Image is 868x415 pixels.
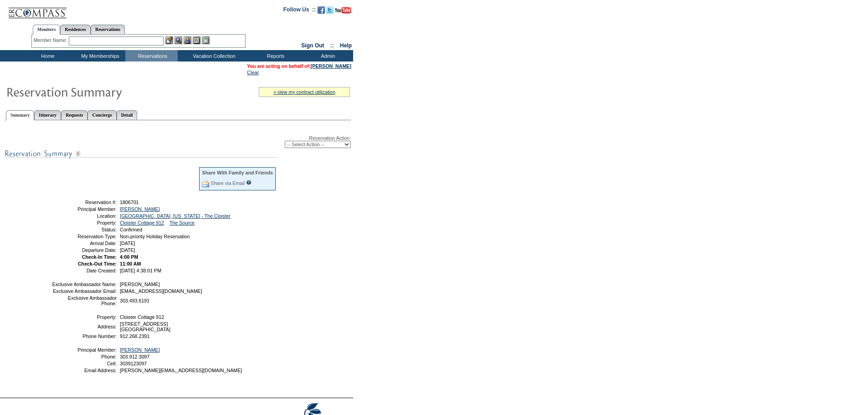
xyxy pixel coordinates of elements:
span: Non-priority Holiday Reservation [120,234,190,239]
a: [GEOGRAPHIC_DATA], [US_STATE] - The Cloister [120,213,231,219]
a: [PERSON_NAME] [120,206,160,212]
td: Departure Date: [51,247,117,253]
span: [STREET_ADDRESS] [GEOGRAPHIC_DATA] [120,321,170,332]
a: Become our fan on Facebook [318,9,325,15]
a: Subscribe to our YouTube Channel [335,9,351,15]
td: Property: [51,314,117,320]
a: Clear [247,70,259,75]
td: Status: [51,227,117,232]
span: 303.493.6191 [120,298,149,303]
img: Impersonate [184,36,191,44]
a: Concierge [87,110,116,120]
a: Residences [60,25,91,34]
a: Members [33,25,61,35]
a: Follow us on Twitter [326,9,334,15]
a: Summary [6,110,34,120]
td: My Memberships [73,50,125,61]
span: [DATE] [120,241,135,246]
span: Confirmed [120,227,142,232]
span: You are acting on behalf of: [247,63,351,69]
a: Detail [117,110,138,120]
td: Address: [51,321,117,332]
td: Reservation Type: [51,234,117,239]
a: [PERSON_NAME] [120,347,160,353]
span: [PERSON_NAME] [120,282,160,287]
img: Follow us on Twitter [326,6,334,14]
td: Admin [301,50,353,61]
span: 1806701 [120,200,139,205]
td: Follow Us :: [283,5,316,16]
input: What is this? [246,180,252,185]
span: 4:00 PM [120,254,138,260]
span: 11:00 AM [120,261,141,266]
span: [DATE] [120,247,135,253]
a: » view my contract utilization [273,89,335,95]
td: Exclusive Ambassador Phone: [51,295,117,306]
img: subTtlResSummary.gif [5,148,278,159]
td: Exclusive Ambassador Email: [51,288,117,294]
td: Arrival Date: [51,241,117,246]
span: 303.912.3097 [120,354,149,359]
span: [PERSON_NAME][EMAIL_ADDRESS][DOMAIN_NAME] [120,368,242,373]
td: Cell: [51,361,117,366]
td: Date Created: [51,268,117,273]
img: Become our fan on Facebook [318,6,325,14]
td: Phone Number: [51,333,117,339]
a: Itinerary [34,110,61,120]
a: Reservations [91,25,125,34]
td: Email Address: [51,368,117,373]
span: 912.268.2391 [120,333,149,339]
img: b_edit.gif [165,36,173,44]
a: Help [340,42,352,49]
img: View [175,36,182,44]
td: Principal Member: [51,206,117,212]
strong: Check-Out Time: [78,261,117,266]
span: [DATE] 4:38:01 PM [120,268,161,273]
td: Property: [51,220,117,225]
td: Reports [248,50,301,61]
td: Principal Member: [51,347,117,353]
span: :: [330,42,334,49]
a: The Source [169,220,195,225]
td: Location: [51,213,117,219]
span: Cloister Cottage 912 [120,314,164,320]
td: Exclusive Ambassador Name: [51,282,117,287]
div: Share With Family and Friends [202,170,273,175]
span: [EMAIL_ADDRESS][DOMAIN_NAME] [120,288,202,294]
td: Home [21,50,73,61]
td: Phone: [51,354,117,359]
div: Member Name: [34,36,69,44]
td: Vacation Collection [178,50,248,61]
td: Reservation #: [51,200,117,205]
img: b_calculator.gif [202,36,210,44]
td: Reservations [125,50,178,61]
a: Sign Out [301,42,324,49]
span: 3039123097 [120,361,147,366]
strong: Check-In Time: [82,254,117,260]
img: Reservations [193,36,200,44]
a: Cloister Cottage 912 [120,220,164,225]
a: Share via Email [211,180,245,186]
a: [PERSON_NAME] [311,63,351,69]
a: Requests [61,110,87,120]
img: Subscribe to our YouTube Channel [335,7,351,14]
img: Reservaton Summary [6,82,188,101]
div: Reservation Action: [5,135,351,148]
